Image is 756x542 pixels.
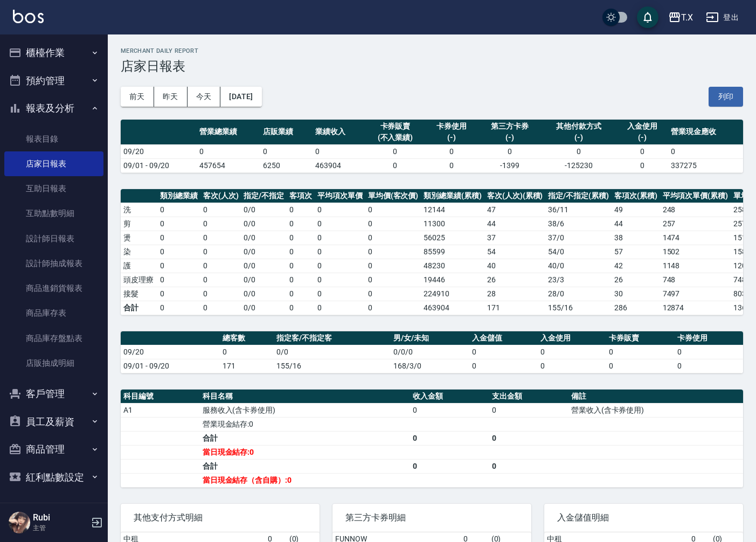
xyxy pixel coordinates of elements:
td: 0 [365,158,425,172]
td: 洗 [121,203,157,217]
th: 指定客/不指定客 [274,331,391,345]
div: 卡券使用 [428,121,475,132]
th: 業績收入 [313,120,365,145]
td: 257 [660,217,731,231]
td: 0 [200,203,241,217]
td: 0 [200,301,241,315]
td: 463904 [421,301,484,315]
td: 當日現金結存:0 [200,445,411,459]
td: 155/16 [545,301,612,315]
h2: Merchant Daily Report [121,47,743,54]
td: 56025 [421,231,484,245]
th: 類別總業績 [157,189,200,203]
a: 店家日報表 [4,151,103,176]
td: 0 [365,203,421,217]
th: 營業現金應收 [668,120,743,145]
td: 0 / 0 [241,245,287,259]
div: 卡券販賣 [367,121,422,132]
td: 0 [410,403,489,417]
td: 0 [315,273,365,287]
td: 0 [425,158,477,172]
td: 12874 [660,301,731,315]
td: 0 [220,345,274,359]
td: 40 / 0 [545,259,612,273]
td: 0 [425,144,477,158]
td: 0 [538,359,606,373]
td: 0 [287,231,315,245]
td: 19446 [421,273,484,287]
td: 0 [606,345,675,359]
button: 預約管理 [4,67,103,95]
td: 0 [315,301,365,315]
td: 28 / 0 [545,287,612,301]
td: 49 [612,203,660,217]
td: 0 [315,287,365,301]
td: 0 [675,359,743,373]
button: 紅利點數設定 [4,463,103,491]
td: 1474 [660,231,731,245]
th: 店販業績 [260,120,313,145]
td: 0 [410,431,489,445]
td: 染 [121,245,157,259]
div: 其他付款方式 [544,121,614,132]
span: 第三方卡券明細 [345,512,518,523]
td: 23 / 3 [545,273,612,287]
table: a dense table [121,331,743,373]
h5: Rubi [33,512,88,523]
td: 剪 [121,217,157,231]
td: 44 [484,217,546,231]
img: Logo [13,10,44,23]
td: 0/0/0 [391,345,469,359]
td: 0 [616,144,668,158]
td: 09/20 [121,345,220,359]
th: 客項次 [287,189,315,203]
td: 0 [287,287,315,301]
table: a dense table [121,390,743,488]
td: 37 [484,231,546,245]
td: 47 [484,203,546,217]
td: 0 [315,259,365,273]
td: 1148 [660,259,731,273]
h3: 店家日報表 [121,59,743,74]
td: 0 [365,259,421,273]
th: 入金使用 [538,331,606,345]
th: 男/女/未知 [391,331,469,345]
td: 0 / 0 [241,273,287,287]
a: 互助點數明細 [4,201,103,226]
td: 0 [315,217,365,231]
td: 09/01 - 09/20 [121,158,197,172]
button: 昨天 [154,87,188,107]
th: 入金儲值 [469,331,538,345]
a: 商品庫存盤點表 [4,326,103,351]
th: 單均價(客次價) [365,189,421,203]
td: 7497 [660,287,731,301]
a: 設計師抽成報表 [4,251,103,276]
table: a dense table [121,120,743,173]
td: 0 [668,144,743,158]
th: 卡券販賣 [606,331,675,345]
td: 224910 [421,287,484,301]
th: 收入金額 [410,390,489,404]
td: 30 [612,287,660,301]
th: 卡券使用 [675,331,743,345]
td: 0 [287,273,315,287]
td: 頭皮理療 [121,273,157,287]
td: 0 [315,231,365,245]
button: 列印 [709,87,743,107]
td: 0 [365,144,425,158]
td: 0 [260,144,313,158]
td: 0 [365,287,421,301]
td: 0 [287,245,315,259]
td: 0 [315,245,365,259]
td: 合計 [200,431,411,445]
td: 0 [469,359,538,373]
a: 互助日報表 [4,176,103,201]
td: 48230 [421,259,484,273]
td: 26 [484,273,546,287]
td: 337275 [668,158,743,172]
th: 客項次(累積) [612,189,660,203]
td: 36 / 11 [545,203,612,217]
td: 54 [484,245,546,259]
td: 1502 [660,245,731,259]
button: 登出 [702,8,743,27]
